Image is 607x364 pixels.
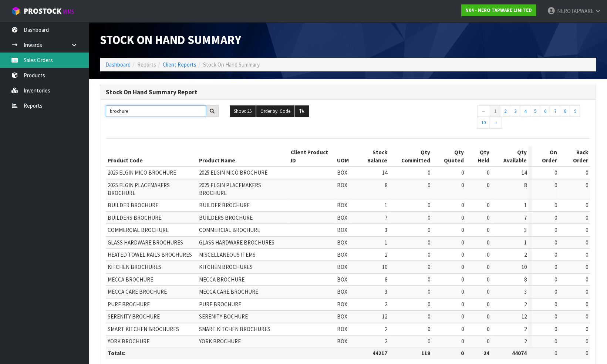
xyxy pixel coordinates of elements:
[199,263,253,270] span: KITCHEN BROCHURES
[461,169,464,176] span: 0
[487,338,489,345] span: 0
[427,276,430,283] span: 0
[512,350,526,357] strong: 44074
[427,214,430,221] span: 0
[524,338,526,345] span: 2
[461,263,464,270] span: 0
[337,239,347,246] span: BOX
[385,239,387,246] span: 1
[487,313,489,320] span: 0
[337,182,347,189] span: BOX
[106,105,206,117] input: Search
[487,239,489,246] span: 0
[382,169,387,176] span: 14
[586,251,588,258] span: 0
[108,350,125,357] strong: Totals:
[385,301,387,308] span: 2
[108,251,192,258] span: HEATED TOWEL RAILS BROCHURES
[487,263,489,270] span: 0
[337,202,347,209] span: BOX
[554,288,557,295] span: 0
[199,169,267,176] span: 2025 ELGIN MICO BROCHURE
[427,313,430,320] span: 0
[337,214,347,221] span: BOX
[337,338,347,345] span: BOX
[586,239,588,246] span: 0
[24,6,61,16] span: ProStock
[289,146,335,166] th: Client Product ID
[385,182,387,189] span: 8
[197,146,289,166] th: Product Name
[337,226,347,233] span: BOX
[461,301,464,308] span: 0
[487,288,489,295] span: 0
[586,288,588,295] span: 0
[337,276,347,283] span: BOX
[586,301,588,308] span: 0
[203,61,260,68] span: Stock On Hand Summary
[372,350,387,357] strong: 44217
[11,6,20,16] img: cube-alt.png
[461,202,464,209] span: 0
[524,288,526,295] span: 3
[554,251,557,258] span: 0
[427,326,430,333] span: 0
[510,105,520,117] a: 3
[63,8,74,15] small: WMS
[490,105,500,117] a: 1
[487,251,489,258] span: 0
[337,326,347,333] span: BOX
[487,202,489,209] span: 0
[385,276,387,283] span: 8
[389,146,432,166] th: Qty Committed
[385,338,387,345] span: 2
[487,214,489,221] span: 0
[385,226,387,233] span: 3
[199,288,258,295] span: MECCA CARE BROCHURE
[108,169,176,176] span: 2025 ELGIN MICO BROCHURE
[586,182,588,189] span: 0
[586,313,588,320] span: 0
[427,182,430,189] span: 0
[199,226,260,233] span: COMMERCIAL BROCHURE
[586,214,588,221] span: 0
[524,326,526,333] span: 2
[461,251,464,258] span: 0
[199,202,250,209] span: BUILDER BROCHURE
[100,32,241,47] span: Stock On Hand Summary
[427,251,430,258] span: 0
[256,105,294,117] button: Order by: Code
[461,182,464,189] span: 0
[520,105,530,117] a: 4
[586,202,588,209] span: 0
[427,263,430,270] span: 0
[108,182,170,196] span: 2025 ELGIN PLACEMAKERS BROCHURE
[106,146,197,166] th: Product Code
[108,239,183,246] span: GLASS HARDWARE BROCHURES
[477,105,490,117] a: ←
[337,313,347,320] span: BOX
[108,276,153,283] span: MECCA BROCHURE
[385,288,387,295] span: 3
[557,7,593,14] span: NEROTAPWARE
[461,326,464,333] span: 0
[554,301,557,308] span: 0
[382,263,387,270] span: 10
[554,338,557,345] span: 0
[586,169,588,176] span: 0
[524,214,526,221] span: 7
[199,313,248,320] span: SERENITY BOCHURE
[586,226,588,233] span: 0
[108,202,158,209] span: BUILDER BROCHURE
[199,326,270,333] span: SMART KITCHEN BROCHURES
[351,146,389,166] th: Stock Balance
[487,326,489,333] span: 0
[521,169,526,176] span: 14
[466,146,491,166] th: Qty Held
[554,182,557,189] span: 0
[491,146,528,166] th: Qty Available
[554,276,557,283] span: 0
[554,350,557,357] span: 0
[385,202,387,209] span: 1
[554,263,557,270] span: 0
